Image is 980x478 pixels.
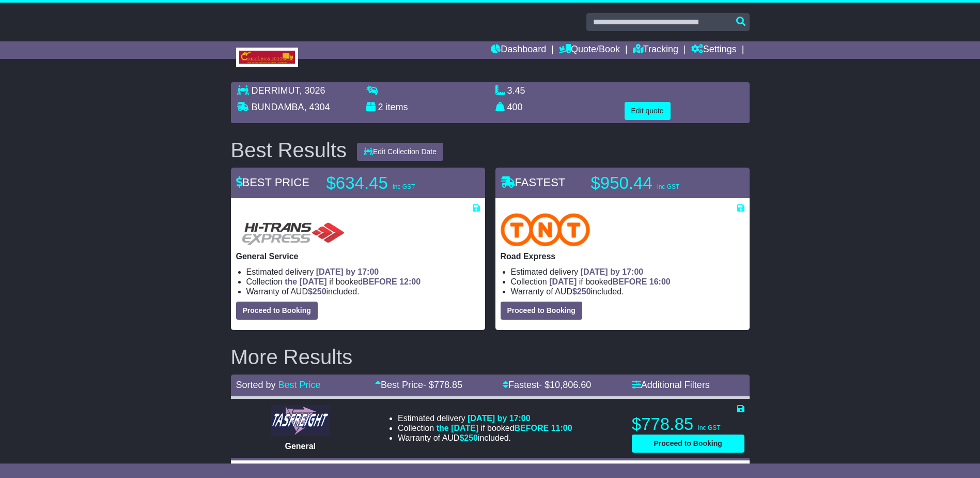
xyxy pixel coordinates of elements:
[468,414,531,423] span: [DATE] by 17:00
[252,102,304,112] span: BUNDAMBA
[633,41,678,59] a: Tracking
[308,287,326,296] span: $
[625,102,671,120] button: Edit quote
[632,435,744,453] button: Proceed to Booking
[285,277,421,286] span: if booked
[572,287,591,296] span: $
[501,176,566,189] span: FASTEST
[632,380,710,390] a: Additional Filters
[501,213,590,246] img: TNT Domestic: Road Express
[236,380,276,390] span: Sorted by
[691,41,737,59] a: Settings
[632,414,744,435] p: $778.85
[398,433,572,443] li: Warranty of AUD included.
[437,424,478,432] span: the [DATE]
[577,287,591,296] span: 250
[316,267,379,276] span: [DATE] by 17:00
[539,380,591,390] span: - $
[515,424,549,432] span: BEFORE
[285,442,316,451] span: General
[398,413,572,423] li: Estimated delivery
[304,102,330,112] span: , 4304
[313,287,326,296] span: 250
[613,277,647,286] span: BEFORE
[246,267,480,277] li: Estimated delivery
[503,380,591,390] a: Fastest- $10,806.60
[363,277,397,286] span: BEFORE
[434,380,462,390] span: 778.85
[357,143,443,161] button: Edit Collection Date
[698,424,720,431] span: inc GST
[226,139,352,161] div: Best Results
[649,277,671,286] span: 16:00
[459,434,478,442] span: $
[252,85,300,96] span: DERRIMUT
[236,213,349,246] img: HiTrans: General Service
[326,173,456,193] p: $634.45
[423,380,462,390] span: - $
[549,277,577,286] span: [DATE]
[378,102,383,112] span: 2
[437,424,572,432] span: if booked
[581,267,644,276] span: [DATE] by 17:00
[559,41,620,59] a: Quote/Book
[246,287,480,296] li: Warranty of AUD included.
[464,434,478,442] span: 250
[236,176,309,189] span: BEST PRICE
[236,251,480,261] p: General Service
[300,85,325,96] span: , 3026
[591,173,720,193] p: $950.44
[511,267,744,277] li: Estimated delivery
[501,302,582,320] button: Proceed to Booking
[511,277,744,287] li: Collection
[657,183,679,190] span: inc GST
[399,277,421,286] span: 12:00
[507,85,525,96] span: 3.45
[285,277,326,286] span: the [DATE]
[278,380,321,390] a: Best Price
[231,346,750,368] h2: More Results
[375,380,462,390] a: Best Price- $778.85
[236,302,318,320] button: Proceed to Booking
[549,277,670,286] span: if booked
[491,41,546,59] a: Dashboard
[386,102,408,112] span: items
[501,251,744,261] p: Road Express
[550,380,591,390] span: 10,806.60
[551,424,572,432] span: 11:00
[271,405,330,436] img: Tasfreight: General
[246,277,480,287] li: Collection
[398,423,572,433] li: Collection
[511,287,744,296] li: Warranty of AUD included.
[393,183,415,190] span: inc GST
[507,102,523,112] span: 400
